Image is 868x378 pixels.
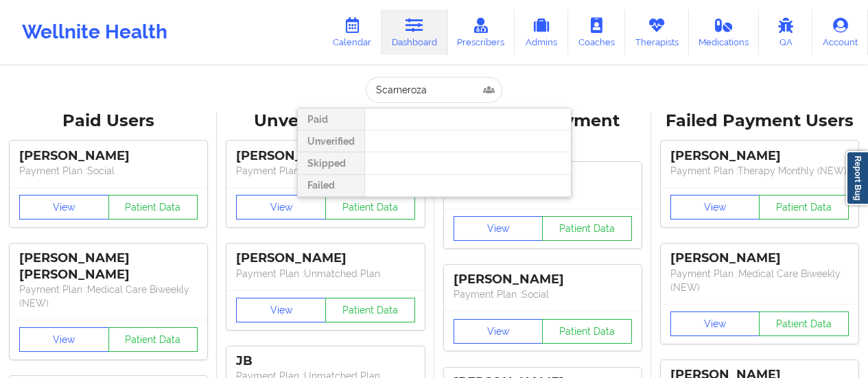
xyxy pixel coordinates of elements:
a: Prescribers [447,10,515,55]
button: View [454,216,543,241]
button: View [670,195,760,220]
a: Therapists [625,10,689,55]
a: Report Bug [846,151,868,205]
div: Failed Payment Users [661,110,858,132]
a: Account [812,10,868,55]
button: Patient Data [759,195,849,220]
button: Patient Data [542,319,632,344]
button: View [236,195,326,220]
p: Payment Plan : Social [19,164,198,178]
button: View [454,319,543,344]
div: Paid Users [10,110,207,132]
a: Medications [689,10,760,55]
p: Payment Plan : Unmatched Plan [236,164,414,178]
div: JB [236,353,414,369]
button: View [670,311,760,336]
a: Dashboard [382,10,447,55]
button: View [19,195,109,220]
div: Unverified [298,130,364,152]
div: Paid [298,108,364,130]
a: Coaches [568,10,625,55]
p: Payment Plan : Medical Care Biweekly (NEW) [19,283,198,310]
button: Patient Data [325,195,415,220]
button: View [19,327,109,352]
button: Patient Data [759,311,849,336]
a: QA [759,10,812,55]
div: [PERSON_NAME] [670,148,849,164]
div: Skipped [298,152,364,174]
div: [PERSON_NAME] [PERSON_NAME] [19,250,198,282]
button: View [236,298,326,322]
button: Patient Data [108,327,198,352]
p: Payment Plan : Medical Care Biweekly (NEW) [670,267,849,294]
div: Failed [298,175,364,197]
p: Payment Plan : Therapy Monthly (NEW) [670,164,849,178]
div: [PERSON_NAME] [454,272,632,287]
div: [PERSON_NAME] [236,148,414,164]
button: Patient Data [325,298,415,322]
button: Patient Data [108,195,198,220]
div: [PERSON_NAME] [236,250,414,266]
p: Payment Plan : Unmatched Plan [236,267,414,281]
a: Calendar [322,10,382,55]
p: Payment Plan : Social [454,287,632,301]
div: [PERSON_NAME] [670,250,849,266]
a: Admins [515,10,568,55]
button: Patient Data [542,216,632,241]
div: Unverified Users [226,110,424,132]
div: [PERSON_NAME] [19,148,198,164]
